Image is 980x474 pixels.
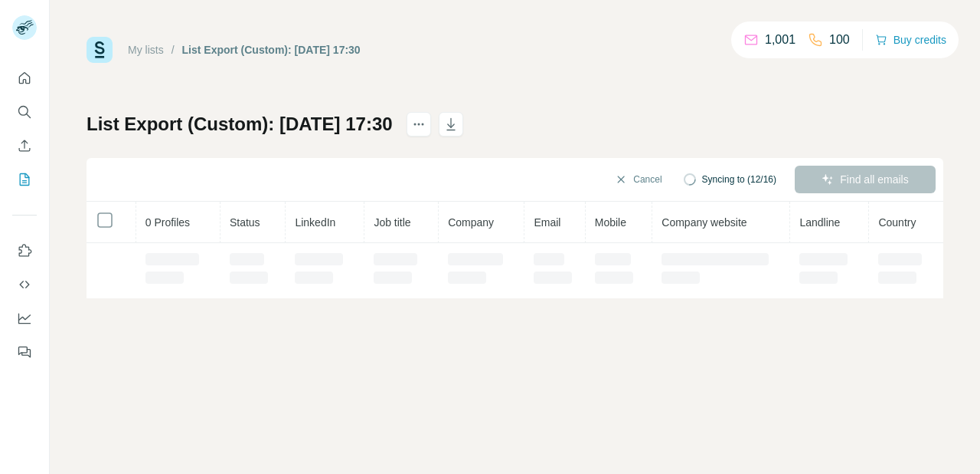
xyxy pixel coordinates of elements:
span: Company website [661,216,746,229]
span: LinkedIn [295,216,335,229]
span: 0 Profiles [145,216,190,229]
span: Company [448,216,494,229]
button: Cancel [604,166,672,193]
span: Status [230,216,260,229]
img: Surfe Logo [87,37,113,63]
button: Quick start [12,64,37,92]
button: Use Surfe API [12,271,37,298]
span: Syncing to (12/16) [702,173,776,186]
div: List Export (Custom): [DATE] 17:30 [182,42,361,58]
p: 100 [829,31,850,49]
button: Use Surfe on LinkedIn [12,237,37,265]
span: Landline [799,216,840,229]
button: Search [12,98,37,126]
button: Enrich CSV [12,132,37,160]
span: Mobile [595,216,626,229]
span: Country [878,216,916,229]
button: My lists [12,166,37,193]
button: Feedback [12,338,37,366]
button: Dashboard [12,304,37,332]
span: Job title [374,216,410,229]
button: actions [407,112,431,137]
a: My lists [128,44,164,56]
span: Email [534,216,560,229]
h1: List Export (Custom): [DATE] 17:30 [87,112,393,137]
button: Buy credits [875,29,946,51]
p: 1,001 [765,31,795,49]
li: / [171,42,175,58]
